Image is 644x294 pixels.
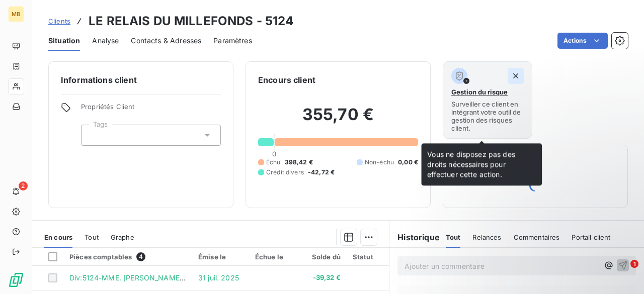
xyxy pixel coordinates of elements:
[557,33,608,49] button: Actions
[89,12,294,30] h3: LE RELAIS DU MILLEFONDS - 5124
[443,197,644,267] iframe: Intercom notifications message
[198,273,239,282] span: 31 juil. 2025
[365,158,394,167] span: Non-échu
[258,105,418,135] h2: 355,70 €
[136,252,145,261] span: 4
[48,36,80,46] span: Situation
[443,61,532,139] button: Gestion du risqueSurveiller ce client en intégrant votre outil de gestion des risques client.
[85,233,99,241] span: Tout
[48,16,70,26] a: Clients
[308,168,335,177] span: -42,72 €
[92,36,119,46] span: Analyse
[48,17,70,25] span: Clients
[61,74,221,86] h6: Informations client
[266,168,304,177] span: Crédit divers
[610,260,634,284] iframe: Intercom live chat
[69,252,186,261] div: Pièces comptables
[131,36,201,46] span: Contacts & Adresses
[19,181,28,190] span: 2
[8,6,24,22] div: MB
[255,253,300,261] div: Échue le
[44,233,72,241] span: En cours
[90,131,98,140] input: Ajouter une valeur
[198,253,243,261] div: Émise le
[312,273,341,283] span: -39,32 €
[69,273,243,282] span: Div:5124-MME. [PERSON_NAME] [PERSON_NAME]
[285,158,313,167] span: 398,42 €
[213,36,252,46] span: Paramètres
[272,150,276,158] span: 0
[451,100,524,132] span: Surveiller ce client en intégrant votre outil de gestion des risques client.
[8,272,24,288] img: Logo LeanPay
[111,233,134,241] span: Graphe
[353,253,383,261] div: Statut
[451,88,508,96] span: Gestion du risque
[266,158,281,167] span: Échu
[81,103,221,117] span: Propriétés Client
[630,260,638,268] span: 1
[398,158,418,167] span: 0,00 €
[389,231,440,243] h6: Historique
[427,150,515,178] span: Vous ne disposez pas des droits nécessaires pour effectuer cette action.
[258,74,315,86] h6: Encours client
[312,253,341,261] div: Solde dû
